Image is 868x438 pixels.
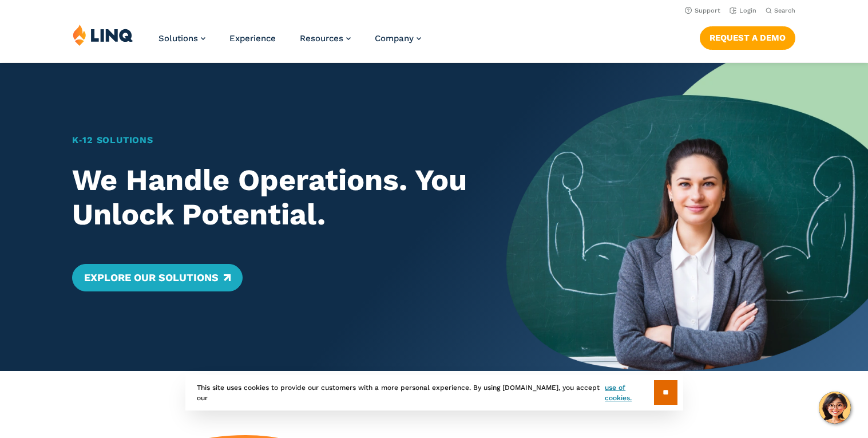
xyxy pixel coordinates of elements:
nav: Button Navigation [700,24,795,49]
div: This site uses cookies to provide our customers with a more personal experience. By using [DOMAIN... [185,374,683,411]
a: Login [730,7,756,14]
h2: We Handle Operations. You Unlock Potential. [72,163,471,232]
button: Hello, have a question? Let’s chat. [819,392,851,424]
span: Resources [300,33,343,44]
img: LINQ | K‑12 Software [73,24,133,46]
nav: Primary Navigation [158,24,421,62]
span: Solutions [158,33,198,44]
a: Explore Our Solutions [72,264,242,291]
a: Solutions [158,33,205,44]
a: Support [685,7,720,14]
a: Resources [300,33,351,44]
a: use of cookies. [605,382,653,403]
span: Search [774,7,795,14]
img: Home Banner [506,63,868,371]
a: Experience [229,33,276,44]
a: Request a Demo [700,26,795,49]
span: Company [375,33,414,44]
a: Company [375,33,421,44]
button: Open Search Bar [766,6,795,15]
h1: K‑12 Solutions [72,133,471,147]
